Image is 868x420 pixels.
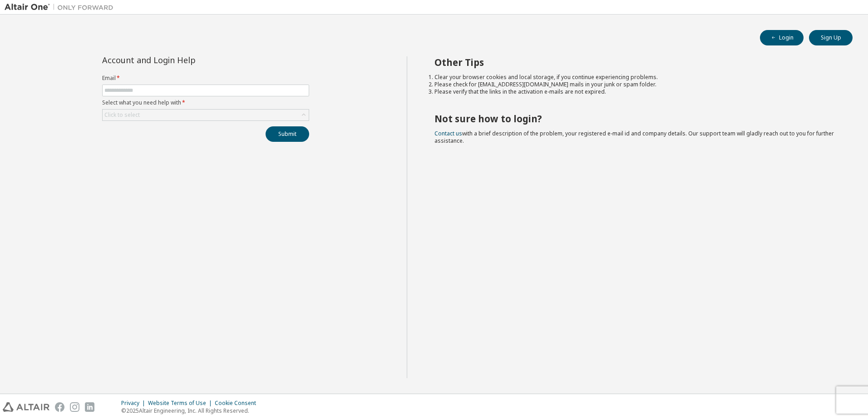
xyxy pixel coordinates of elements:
div: Account and Login Help [102,56,268,64]
button: Login [760,30,804,45]
label: Select what you need help with [102,99,309,106]
div: Privacy [121,400,148,407]
h2: Other Tips [434,56,837,68]
img: altair_logo.svg [3,402,49,412]
img: linkedin.svg [85,402,94,412]
li: Please check for [EMAIL_ADDRESS][DOMAIN_NAME] mails in your junk or spam folder. [434,81,837,88]
a: Contact us [434,130,462,137]
button: Submit [266,126,309,142]
p: © 2025 Altair Engineering, Inc. All Rights Reserved. [121,407,261,415]
label: Email [102,75,309,82]
div: Click to select [104,111,140,119]
li: Clear your browser cookies and local storage, if you continue experiencing problems. [434,74,837,81]
img: instagram.svg [70,402,79,412]
img: facebook.svg [55,402,64,412]
span: with a brief description of the problem, your registered e-mail id and company details. Our suppo... [434,130,834,145]
h2: Not sure how to login? [434,113,837,125]
button: Sign Up [809,30,853,45]
div: Click to select [103,110,309,120]
div: Cookie Consent [215,400,261,407]
div: Website Terms of Use [148,400,215,407]
img: Altair One [5,3,118,12]
li: Please verify that the links in the activation e-mails are not expired. [434,88,837,95]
